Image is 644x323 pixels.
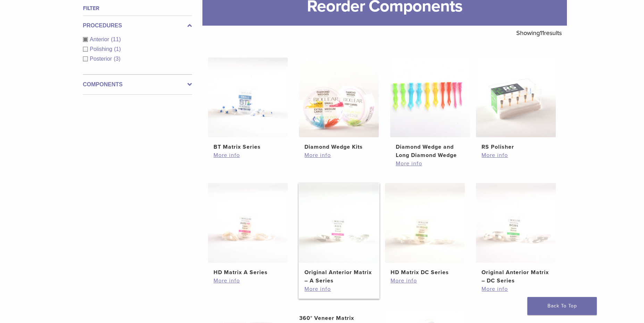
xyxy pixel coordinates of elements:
[214,268,282,277] h2: HD Matrix A Series
[90,56,114,62] span: Posterior
[540,29,544,37] span: 11
[396,159,465,168] a: More info
[390,58,471,159] a: Diamond Wedge and Long Diamond WedgeDiamond Wedge and Long Diamond Wedge
[83,21,192,30] label: Procedures
[476,58,557,151] a: RS PolisherRS Polisher
[208,58,288,151] a: BT Matrix SeriesBT Matrix Series
[214,151,282,159] a: More info
[299,58,379,137] img: Diamond Wedge Kits
[482,285,550,293] a: More info
[299,183,379,263] img: Original Anterior Matrix - A Series
[516,26,562,40] p: Showing results
[304,151,373,159] a: More info
[214,143,282,151] h2: BT Matrix Series
[476,183,557,285] a: Original Anterior Matrix - DC SeriesOriginal Anterior Matrix – DC Series
[304,268,373,285] h2: Original Anterior Matrix – A Series
[527,297,597,315] a: Back To Top
[385,183,466,277] a: HD Matrix DC SeriesHD Matrix DC Series
[90,36,111,42] span: Anterior
[391,268,459,277] h2: HD Matrix DC Series
[482,151,550,159] a: More info
[299,183,379,285] a: Original Anterior Matrix - A SeriesOriginal Anterior Matrix – A Series
[208,183,288,277] a: HD Matrix A SeriesHD Matrix A Series
[482,268,550,285] h2: Original Anterior Matrix – DC Series
[90,46,114,52] span: Polishing
[304,143,373,151] h2: Diamond Wedge Kits
[304,285,373,293] a: More info
[385,183,465,263] img: HD Matrix DC Series
[114,56,121,62] span: (3)
[83,4,192,12] h4: Filter
[83,80,192,89] label: Components
[390,58,470,137] img: Diamond Wedge and Long Diamond Wedge
[476,183,556,263] img: Original Anterior Matrix - DC Series
[208,58,288,137] img: BT Matrix Series
[391,277,459,285] a: More info
[299,58,379,151] a: Diamond Wedge KitsDiamond Wedge Kits
[476,58,556,137] img: RS Polisher
[208,183,288,263] img: HD Matrix A Series
[214,277,282,285] a: More info
[114,46,121,52] span: (1)
[111,36,121,42] span: (11)
[396,143,465,159] h2: Diamond Wedge and Long Diamond Wedge
[482,143,550,151] h2: RS Polisher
